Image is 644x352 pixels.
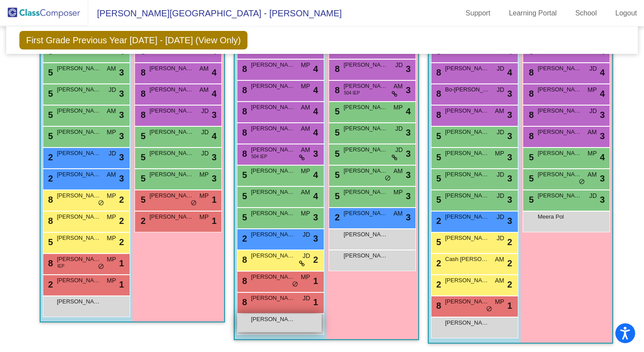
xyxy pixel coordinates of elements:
span: [PERSON_NAME] [150,149,194,158]
span: 8 [240,128,247,137]
span: JD [497,191,504,201]
span: AM [495,255,504,264]
span: 3 [507,108,512,121]
span: 3 [406,211,411,224]
span: JD [497,128,504,137]
span: [PERSON_NAME] [445,106,489,115]
a: Learning Portal [502,6,564,20]
span: 3 [507,87,512,100]
span: [PERSON_NAME] [445,276,489,285]
span: MP [588,149,597,158]
span: 8 [240,276,247,286]
span: [PERSON_NAME] [150,85,194,94]
span: JD [303,251,310,261]
span: [PERSON_NAME] [57,85,101,94]
span: 3 [212,172,217,185]
span: 1 [507,299,512,312]
span: 4 [507,66,512,79]
span: MP [107,276,116,285]
span: 3 [119,151,124,164]
span: 3 [600,193,605,206]
span: [PERSON_NAME] [150,191,194,200]
span: 5 [240,191,247,201]
span: [PERSON_NAME] [251,251,295,260]
span: 5 [240,212,247,222]
span: 8 [46,216,53,226]
span: do_not_disturb_alt [486,306,492,313]
span: 4 [313,62,318,76]
span: JD [201,106,209,116]
span: AM [588,170,597,179]
span: 3 [406,168,411,182]
span: [PERSON_NAME] [57,191,101,200]
span: [PERSON_NAME] [445,170,489,179]
span: [PERSON_NAME] [344,209,388,218]
span: [PERSON_NAME] [445,212,489,221]
span: MP [107,255,116,264]
span: 5 [527,174,534,183]
span: MP [107,212,116,222]
span: JD [395,124,403,133]
span: [PERSON_NAME] [PERSON_NAME] [445,318,489,327]
span: JD [395,145,403,155]
a: Logout [608,6,644,20]
span: 8 [527,131,534,141]
span: 2 [46,152,53,162]
span: 2 [119,235,124,249]
a: School [568,6,604,20]
span: AM [107,170,116,179]
span: MP [107,128,116,137]
span: [PERSON_NAME] [344,61,388,69]
span: [PERSON_NAME] [251,230,295,239]
span: 5 [139,152,146,162]
span: AM [107,64,116,73]
span: 5 [46,237,53,247]
span: 5 [46,68,53,77]
span: JD [589,106,597,116]
span: AM [495,106,504,116]
span: 3 [406,83,411,97]
span: 3 [406,189,411,203]
span: [PERSON_NAME] [538,149,582,158]
span: 5 [46,110,53,120]
span: 8 [240,149,247,159]
span: 3 [212,108,217,121]
span: 2 [507,257,512,270]
span: MP [588,85,597,95]
span: MP [107,234,116,243]
span: [PERSON_NAME] [150,128,194,136]
span: 3 [313,147,318,160]
span: [PERSON_NAME] [344,251,388,260]
span: do_not_disturb_alt [385,175,391,182]
span: JD [497,212,504,222]
span: JD [303,294,310,303]
span: [PERSON_NAME] [57,170,101,179]
span: [PERSON_NAME] [57,64,101,73]
span: 8 [46,195,53,204]
span: 5 [139,174,146,183]
span: 5 [434,131,441,141]
span: [PERSON_NAME] [57,234,101,242]
span: [PERSON_NAME] [57,149,101,158]
span: 5 [333,191,340,201]
span: [PERSON_NAME] [538,128,582,136]
span: 4 [212,87,217,100]
span: 2 [139,216,146,226]
span: 3 [313,232,318,245]
span: [PERSON_NAME] [251,61,295,69]
span: [PERSON_NAME] [57,106,101,115]
span: [PERSON_NAME] [344,124,388,133]
span: 5 [434,152,441,162]
span: do_not_disturb_alt [292,281,298,288]
span: 8 [527,110,534,120]
span: Meera Pol [538,212,582,221]
span: [PERSON_NAME] [57,128,101,136]
span: AM [199,64,209,73]
span: JD [201,128,209,137]
span: 504 IEP [344,90,360,96]
span: MP [393,103,403,112]
span: 5 [434,174,441,183]
span: 8 [434,301,441,310]
span: AM [393,167,403,176]
span: 4 [212,129,217,143]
